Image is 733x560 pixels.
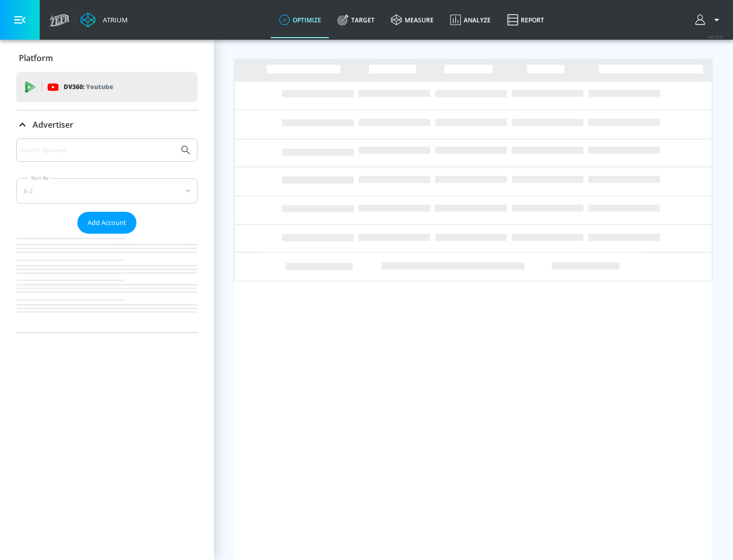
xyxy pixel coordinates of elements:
p: Advertiser [33,119,73,130]
button: Add Account [77,212,136,234]
div: A-Z [16,178,198,204]
div: Advertiser [16,110,198,139]
a: Analyze [442,2,499,38]
p: Platform [19,52,53,64]
a: Target [329,2,383,38]
a: Report [499,2,552,38]
input: Search by name [20,144,175,157]
div: Advertiser [16,138,198,332]
nav: list of Advertiser [16,234,198,332]
span: v 4.32.0 [709,34,723,39]
div: Platform [16,44,198,72]
div: DV360: Youtube [16,72,198,102]
a: measure [383,2,442,38]
div: Atrium [99,15,128,24]
a: optimize [271,2,329,38]
span: Add Account [88,217,126,229]
p: Youtube [86,81,113,92]
p: DV360: [64,81,113,93]
a: Atrium [80,12,128,27]
label: Sort By [29,175,51,181]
